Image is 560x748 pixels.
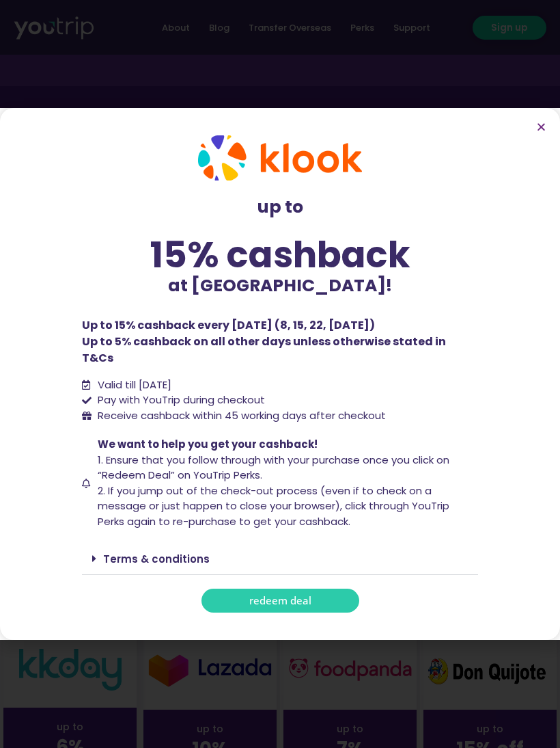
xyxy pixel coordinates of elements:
[98,453,449,483] span: 1. Ensure that you follow through with your purchase once you click on “Redeem Deal” on YouTrip P...
[249,596,311,606] span: redeem deal
[536,122,546,132] a: Close
[98,437,318,451] span: We want to help you get your cashback!
[82,543,478,575] div: Terms & conditions
[103,552,210,566] a: Terms & conditions
[82,237,478,273] div: 15% cashback
[94,408,386,424] span: Receive cashback within 45 working days after checkout
[82,317,478,366] p: Up to 15% cashback every [DATE] (8, 15, 22, [DATE]) Up to 5% cashback on all other days unless ot...
[201,589,359,613] a: redeem deal
[98,483,449,529] span: 2. If you jump out of the check-out process (even if to check on a message or just happen to clos...
[94,377,171,393] span: Valid till [DATE]
[82,194,478,220] p: up to
[82,273,478,299] p: at [GEOGRAPHIC_DATA]!
[94,392,265,408] span: Pay with YouTrip during checkout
